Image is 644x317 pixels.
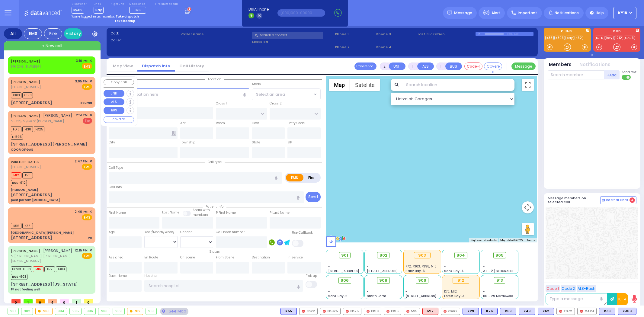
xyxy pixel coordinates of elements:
small: Share with [193,208,210,212]
span: ky319 [72,7,84,14]
span: FD18 [22,126,33,132]
a: Call History [175,63,209,69]
div: Pt not feeling well [11,287,40,292]
div: 912 [127,308,143,315]
span: 0 [84,299,93,303]
label: Cross 1 [216,101,227,106]
span: M6 [136,8,141,12]
span: Phone 2 [335,45,374,50]
label: Fire [303,174,320,181]
img: red-radio-icon.svg [346,310,349,313]
div: EMS [24,28,42,39]
div: K62 [538,308,554,315]
span: BUS-903 [11,274,27,280]
span: - [444,260,446,264]
span: ✕ [89,79,92,84]
a: 1212 [614,36,623,40]
div: BLS [618,308,636,315]
button: BUS [104,107,124,114]
img: Google [327,235,347,242]
div: PU [88,235,92,240]
span: [STREET_ADDRESS][PERSON_NAME] [328,269,385,273]
span: - [483,264,485,269]
span: FD25 [34,126,44,132]
div: 904 [55,308,67,315]
span: 904 [457,252,465,258]
span: M12 [11,172,21,178]
div: [STREET_ADDRESS] [11,192,52,198]
button: Code-1 [464,62,482,70]
span: 2:47 PM [75,159,88,164]
span: BUS-912 [11,180,27,186]
span: Status [206,249,223,254]
div: FD325 [320,308,341,315]
div: [STREET_ADDRESS] [11,100,52,106]
span: Forest Bay-3 [444,294,464,298]
button: UNIT [389,62,405,70]
button: Copy call [104,79,134,85]
div: BLS [481,308,498,315]
span: 909 [418,277,426,283]
span: 12:15 PM [75,248,88,253]
img: red-radio-icon.svg [444,310,447,313]
label: Location [252,39,333,44]
span: Phone 4 [376,45,415,50]
span: - [405,285,407,289]
a: K62 [575,36,583,40]
span: EMS [82,164,92,170]
a: [PERSON_NAME] [11,248,40,253]
label: Last 3 location [418,32,476,37]
img: message.svg [447,11,452,15]
span: AT - 2 [GEOGRAPHIC_DATA] [483,269,528,273]
span: K55 [11,223,21,229]
div: FD25 [343,308,361,315]
label: Gender [180,230,192,235]
span: Bay [94,7,104,14]
a: Dispatch info [137,63,175,69]
span: ✕ [89,113,92,118]
span: Phone 1 [335,32,374,37]
img: red-radio-icon.svg [323,310,326,313]
span: 1 [24,299,33,303]
a: CAR3 [624,36,635,40]
span: 902 [380,252,387,258]
div: 908 [98,308,110,315]
span: You're logged in as monitor. [72,14,115,19]
label: Floor [252,121,259,126]
label: Caller name [181,32,250,37]
label: From Scene [216,255,234,260]
button: Code 1 [546,285,560,292]
button: Code 2 [561,285,576,292]
span: Important [518,10,537,16]
button: 10-4 [617,293,628,305]
div: All [4,28,22,39]
button: Message [511,62,536,70]
input: Search location [402,79,514,91]
div: [STREET_ADDRESS] [11,235,52,241]
span: 0 [36,299,45,303]
input: Search member [548,70,604,79]
div: 903 [36,308,52,315]
label: En Route [144,255,158,260]
button: Members [549,61,572,68]
label: Destination [252,255,270,260]
div: K55 [280,308,297,315]
span: 3:10 PM [76,59,88,63]
span: ✕ [89,248,92,253]
span: - [328,289,330,294]
label: Call back number [216,230,245,235]
span: [PERSON_NAME] [43,113,72,118]
label: Apt [180,121,186,126]
label: Assigned [109,255,123,260]
span: Patient info [203,204,226,209]
span: 901 [341,252,348,258]
div: 913 [146,308,156,315]
label: Hospital [144,274,158,278]
div: BLS [463,308,479,315]
div: BLS [280,308,297,315]
span: ✕ [89,209,92,214]
span: 0 [60,299,69,303]
span: EMS [82,84,92,90]
span: 4 [48,299,57,303]
span: 4 [630,197,635,203]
